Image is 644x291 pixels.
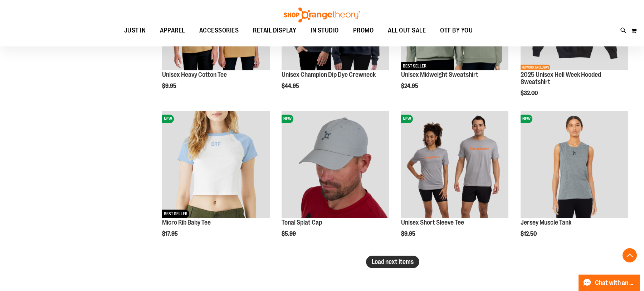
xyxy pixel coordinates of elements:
button: Chat with an Expert [579,275,640,291]
span: RETAIL DISPLAY [253,22,296,39]
a: Micro Rib Baby Tee [162,219,211,226]
img: Jersey Muscle Tank [521,111,628,218]
a: Jersey Muscle Tank [521,219,571,226]
img: Unisex Short Sleeve Tee [401,111,508,218]
div: product [397,107,512,255]
span: NEW [162,115,174,123]
span: NEW [401,115,413,123]
a: Jersey Muscle TankNEW [521,111,628,219]
a: Unisex Short Sleeve TeeNEW [401,111,508,219]
span: NEW [282,115,293,123]
div: product [278,107,392,255]
a: 2025 Unisex Hell Week Hooded Sweatshirt [521,71,601,85]
span: APPAREL [160,22,185,39]
span: $5.99 [282,231,297,237]
a: Micro Rib Baby TeeNEWBEST SELLER [162,111,269,219]
button: Back To Top [623,248,637,262]
span: Load next items [372,258,414,265]
span: $24.95 [401,83,419,89]
a: Unisex Short Sleeve Tee [401,219,464,226]
span: PROMO [353,22,374,39]
a: Unisex Heavy Cotton Tee [162,71,227,78]
span: BEST SELLER [162,210,189,218]
img: Shop Orangetheory [283,7,361,22]
span: Chat with an Expert [595,280,635,286]
a: Unisex Midweight Sweatshirt [401,71,478,78]
span: ACCESSORIES [199,22,239,39]
span: NEW [521,115,532,123]
a: Product image for Grey Tonal Splat CapNEW [282,111,389,219]
span: ALL OUT SALE [388,22,426,39]
span: JUST IN [124,22,146,39]
span: $17.95 [162,231,179,237]
div: product [158,107,273,255]
span: $32.00 [521,90,539,96]
a: Tonal Splat Cap [282,219,322,226]
img: Product image for Grey Tonal Splat Cap [282,111,389,218]
span: BEST SELLER [401,62,428,70]
span: $9.95 [162,83,177,89]
span: $9.95 [401,231,416,237]
span: NETWORK EXCLUSIVE [521,65,550,70]
div: product [517,107,631,255]
span: $12.50 [521,231,538,237]
img: Micro Rib Baby Tee [162,111,269,218]
span: IN STUDIO [311,22,339,39]
a: Unisex Champion Dip Dye Crewneck [282,71,376,78]
span: OTF BY YOU [440,22,473,39]
button: Load next items [366,256,419,268]
span: $44.95 [282,83,300,89]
